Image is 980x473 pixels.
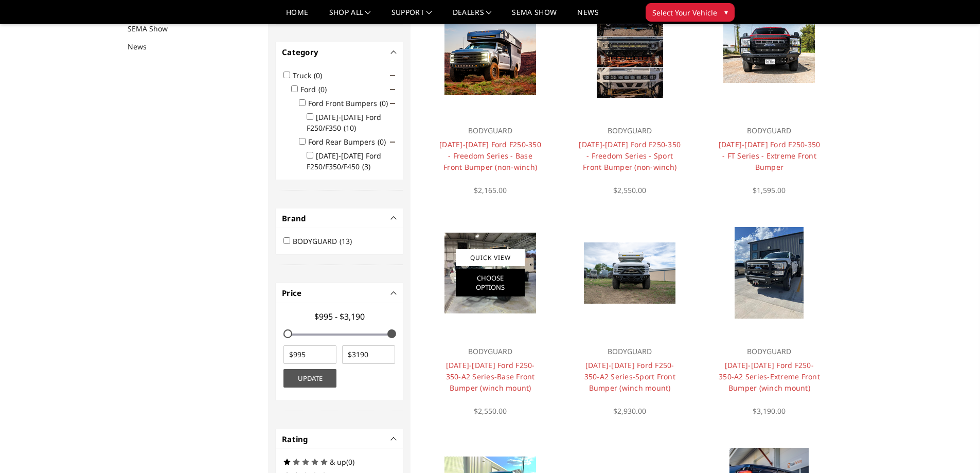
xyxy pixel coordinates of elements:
span: (0) [314,71,322,80]
p: BODYGUARD [438,125,542,137]
p: BODYGUARD [718,345,821,358]
span: Select Your Vehicle [652,7,717,18]
span: Click to show/hide children [390,73,395,78]
a: [DATE]-[DATE] Ford F250-350-A2 Series-Extreme Front Bumper (winch mount) [719,360,820,393]
label: Ford Front Bumpers [308,98,394,108]
h4: Category [282,46,397,58]
button: - [391,216,397,221]
span: $1,595.00 [753,185,786,195]
a: News [128,41,159,52]
a: Home [286,9,308,24]
a: SEMA Show [512,9,557,24]
span: $2,165.00 [474,185,507,195]
span: (0) [380,98,388,108]
a: Dealers [453,9,492,24]
label: Ford [300,84,333,94]
button: - [391,49,397,55]
img: Multiple lighting options [597,6,663,98]
a: [DATE]-[DATE] Ford F250-350-A2 Series-Base Front Bumper (winch mount) [446,360,535,393]
span: ▾ [724,7,728,17]
button: Select Your Vehicle [646,3,735,22]
span: $2,550.00 [613,185,646,195]
a: Support [391,9,432,24]
label: Ford Rear Bumpers [308,137,392,147]
span: (0) [318,84,327,94]
p: BODYGUARD [578,345,682,358]
a: shop all [329,9,371,24]
label: [DATE]-[DATE] Ford F250/F350 [307,112,381,133]
span: $2,550.00 [474,406,507,416]
p: BODYGUARD [578,125,682,137]
button: - [391,436,397,442]
a: [DATE]-[DATE] Ford F250-350-A2 Series-Sport Front Bumper (winch mount) [584,360,675,393]
a: [DATE]-[DATE] Ford F250-350 - Freedom Series - Base Front Bumper (non-winch) [439,139,541,172]
span: Click to show/hide children [390,101,395,106]
h4: Rating [282,433,397,445]
a: Choose Options [456,269,525,296]
span: (13) [340,236,352,246]
span: & up [330,457,346,467]
a: [DATE]-[DATE] Ford F250-350 - Freedom Series - Sport Front Bumper (non-winch) [579,139,681,172]
span: Click to show/hide children [390,87,395,92]
span: (0) [378,137,386,147]
a: SEMA Show [128,23,181,34]
span: (10) [344,123,356,133]
a: Quick View [456,249,525,266]
span: $2,930.00 [613,406,646,416]
span: Click to show/hide children [390,139,395,145]
button: Update [283,369,336,388]
span: (0) [346,457,354,467]
h4: Price [282,287,397,299]
input: $3190 [342,345,395,364]
span: (3) [362,162,370,171]
label: BODYGUARD [293,236,358,246]
h4: Brand [282,213,397,224]
label: [DATE]-[DATE] Ford F250/F350/F450 [307,151,381,171]
p: BODYGUARD [438,345,542,358]
a: News [577,9,598,24]
label: Truck [293,71,328,80]
input: $995 [283,345,336,364]
button: - [391,290,397,295]
span: $3,190.00 [753,406,786,416]
a: [DATE]-[DATE] Ford F250-350 - FT Series - Extreme Front Bumper [719,139,821,172]
p: BODYGUARD [718,125,821,137]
